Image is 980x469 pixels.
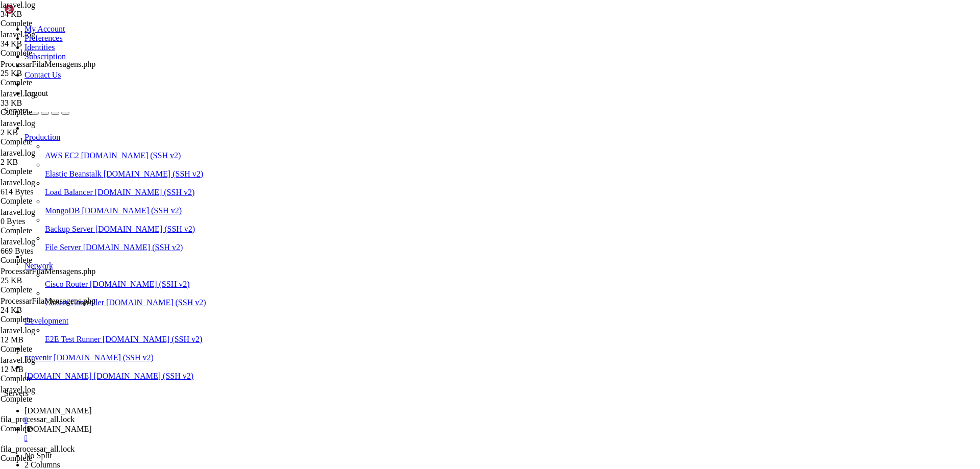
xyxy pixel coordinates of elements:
[1,385,35,394] span: laravel.log
[1,10,97,19] div: 34 KB
[1,1,97,19] span: laravel.log
[1,226,97,235] div: Complete
[1,374,97,383] div: Complete
[1,19,97,28] div: Complete
[1,167,97,176] div: Complete
[1,158,97,167] div: 2 KB
[1,424,97,433] div: Complete
[1,39,97,48] div: 34 KB
[1,246,97,256] div: 669 Bytes
[1,415,75,424] span: fila_processar_all.lock
[1,149,97,167] span: laravel.log
[1,237,35,246] span: laravel.log
[1,208,35,216] span: laravel.log
[1,149,35,157] span: laravel.log
[1,119,97,137] span: laravel.log
[1,267,97,285] span: ProcessarFilaMensagens.php
[1,217,97,226] div: 0 Bytes
[1,78,97,87] div: Complete
[1,60,97,78] span: ProcessarFilaMensagens.php
[1,356,97,374] span: laravel.log
[1,365,97,374] div: 12 MB
[1,89,35,98] span: laravel.log
[1,30,35,39] span: laravel.log
[1,356,35,364] span: laravel.log
[1,137,97,146] div: Complete
[1,196,97,206] div: Complete
[1,48,97,58] div: Complete
[1,454,97,463] div: Complete
[1,89,97,108] span: laravel.log
[1,128,97,137] div: 2 KB
[1,119,35,128] span: laravel.log
[1,30,97,48] span: laravel.log
[1,60,95,68] span: ProcessarFilaMensagens.php
[1,445,75,453] span: fila_processar_all.lock
[1,315,97,324] div: Complete
[1,297,95,305] span: ProcessarFilaMensagens.php
[1,237,97,256] span: laravel.log
[1,306,97,315] div: 24 KB
[1,1,35,9] span: laravel.log
[1,335,97,344] div: 12 MB
[1,267,95,276] span: ProcessarFilaMensagens.php
[1,297,97,315] span: ProcessarFilaMensagens.php
[1,69,97,78] div: 25 KB
[1,344,97,354] div: Complete
[1,326,35,335] span: laravel.log
[1,178,35,187] span: laravel.log
[1,326,97,344] span: laravel.log
[1,256,97,265] div: Complete
[1,394,97,404] div: Complete
[1,208,97,226] span: laravel.log
[1,276,97,285] div: 25 KB
[1,178,97,196] span: laravel.log
[1,187,97,196] div: 614 Bytes
[1,285,97,294] div: Complete
[1,98,97,108] div: 33 KB
[1,108,97,117] div: Complete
